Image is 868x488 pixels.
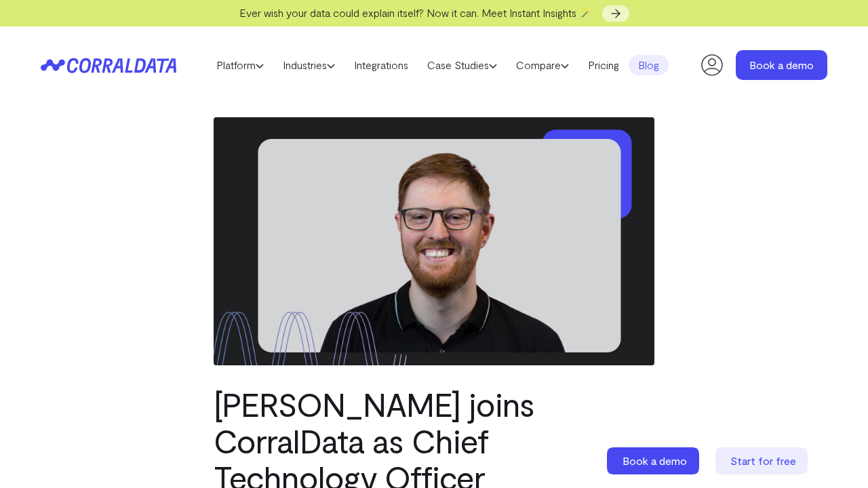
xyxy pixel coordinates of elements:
[623,454,687,467] span: Book a demo
[715,447,810,474] a: Start for free
[578,55,629,75] a: Pricing
[344,55,418,75] a: Integrations
[273,55,344,75] a: Industries
[736,50,827,80] a: Book a demo
[730,454,796,467] span: Start for free
[418,55,507,75] a: Case Studies
[239,6,593,19] span: Ever wish your data could explain itself? Now it can. Meet Instant Insights 🪄
[207,55,273,75] a: Platform
[607,447,702,474] a: Book a demo
[507,55,578,75] a: Compare
[629,55,669,75] a: Blog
